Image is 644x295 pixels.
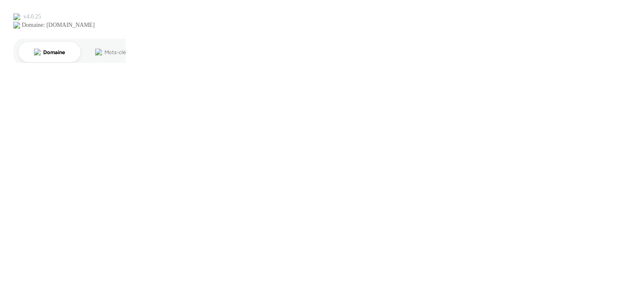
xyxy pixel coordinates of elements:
img: tab_keywords_by_traffic_grey.svg [95,49,102,55]
img: website_grey.svg [13,22,20,29]
img: logo_orange.svg [13,13,20,20]
div: v 4.0.25 [23,13,41,20]
div: Domaine: [DOMAIN_NAME] [22,22,95,29]
div: Mots-clés [104,50,128,55]
div: Domaine [43,50,65,55]
img: tab_domain_overview_orange.svg [34,49,41,55]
